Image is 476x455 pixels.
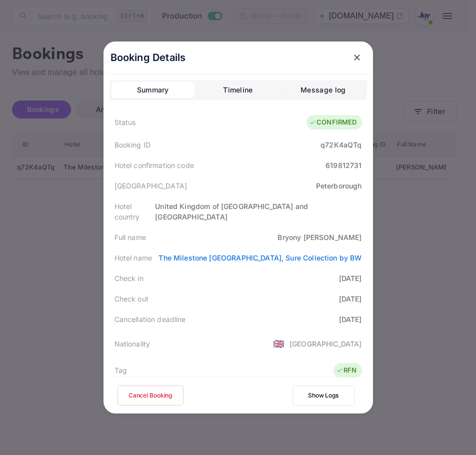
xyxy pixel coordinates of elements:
div: Bryony [PERSON_NAME] [277,232,361,242]
div: Check in [114,273,143,283]
div: Summary [137,84,169,96]
div: Nationality [114,338,150,349]
div: [DATE] [339,314,362,324]
button: Message log [281,82,364,98]
a: The Milestone [GEOGRAPHIC_DATA], Sure Collection by BW [158,253,361,262]
div: Message log [300,84,345,96]
div: RFN [336,365,356,375]
div: [GEOGRAPHIC_DATA] [114,180,187,191]
div: Hotel name [114,252,152,263]
div: [DATE] [339,293,362,304]
div: United Kingdom of [GEOGRAPHIC_DATA] and [GEOGRAPHIC_DATA] [155,201,361,222]
div: [DATE] [339,273,362,283]
div: CONFIRMED [309,117,356,127]
div: Full name [114,232,146,242]
span: United States [273,334,284,352]
div: Timeline [223,84,252,96]
div: Check out [114,293,148,304]
button: Timeline [196,82,279,98]
button: Cancel Booking [117,385,183,405]
div: [GEOGRAPHIC_DATA] [289,338,362,349]
div: Hotel confirmation code [114,160,194,170]
p: Booking Details [110,50,186,65]
button: Summary [111,82,194,98]
div: q72K4aQTq [320,139,361,150]
div: Peterborough [316,180,362,191]
button: Show Logs [292,385,354,405]
div: 619812731 [325,160,361,170]
div: Cancellation deadline [114,314,186,324]
div: Status [114,117,136,127]
div: Hotel country [114,201,155,222]
button: close [348,48,366,66]
div: Booking ID [114,139,151,150]
div: Tag [114,365,127,375]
